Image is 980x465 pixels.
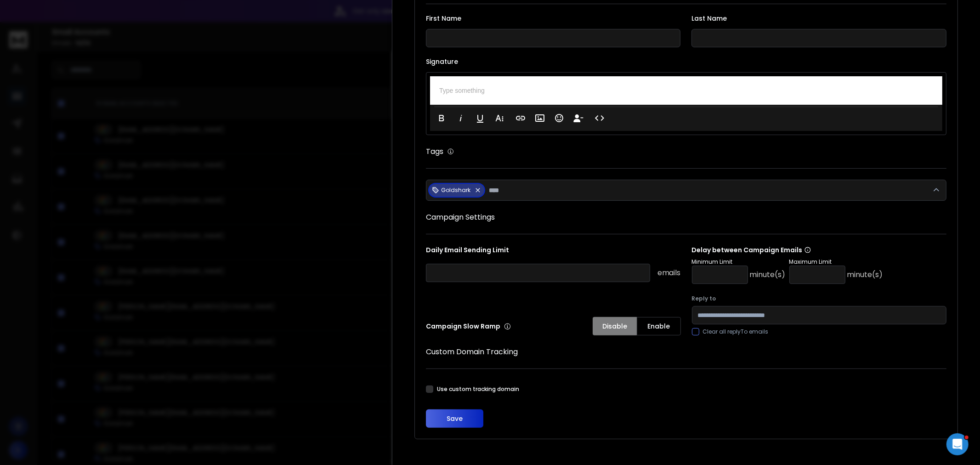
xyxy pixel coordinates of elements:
button: Disable [593,317,637,335]
p: emails [657,267,681,278]
p: Maximum Limit [789,258,883,266]
button: Bold (Ctrl+B) [433,109,450,127]
h1: Custom Domain Tracking [426,346,946,357]
h1: Campaign Settings [426,212,946,223]
p: Delay between Campaign Emails [692,245,883,255]
button: Code View [591,109,608,127]
button: Enable [637,317,681,335]
p: Daily Email Sending Limit [426,245,680,258]
p: minute(s) [847,269,883,280]
button: More Text [491,109,508,127]
p: Goldshark [441,187,470,194]
p: Campaign Slow Ramp [426,322,511,331]
label: Reply to [692,295,946,302]
label: Clear all replyTo emails [703,328,769,335]
label: Use custom tracking domain [437,386,519,393]
label: Last Name [692,15,946,22]
label: First Name [426,15,680,22]
iframe: Intercom live chat [946,433,969,455]
button: Insert Link (Ctrl+K) [512,109,529,127]
button: Italic (Ctrl+I) [452,109,470,127]
h1: Tags [426,146,443,157]
button: Insert Unsubscribe Link [570,109,587,127]
button: Underline (Ctrl+U) [471,109,489,127]
button: Emoticons [550,109,568,127]
label: Signature [426,58,946,65]
button: Save [426,409,483,428]
p: Minimum Limit [692,258,786,266]
p: minute(s) [750,269,786,280]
